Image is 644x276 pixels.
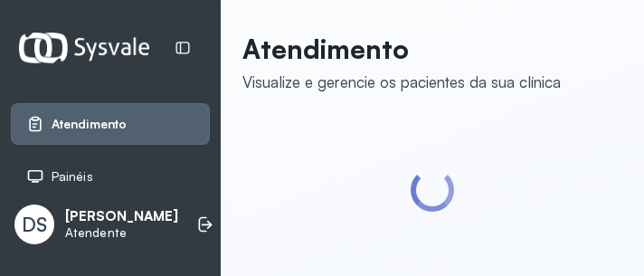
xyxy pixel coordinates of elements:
img: Logotipo do estabelecimento [19,33,149,62]
p: [PERSON_NAME] [65,208,178,225]
p: Atendente [65,225,178,241]
a: Atendimento [26,115,194,133]
div: Visualize e gerencie os pacientes da sua clínica [242,72,561,91]
span: Painéis [52,169,93,185]
span: Atendimento [52,117,127,132]
p: Atendimento [242,33,561,65]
